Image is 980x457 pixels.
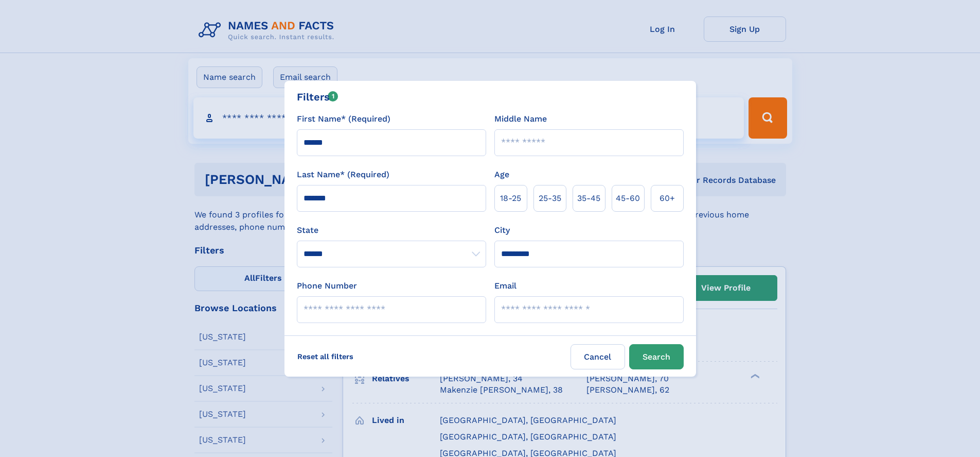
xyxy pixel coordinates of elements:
[539,192,561,205] span: 25‑35
[297,168,389,181] label: Last Name* (Required)
[500,192,521,205] span: 18‑25
[297,89,338,105] div: Filters
[616,192,640,205] span: 45‑60
[297,280,357,292] label: Phone Number
[660,192,675,205] span: 60+
[494,280,516,292] label: Email
[629,344,684,369] button: Search
[297,224,486,236] label: State
[494,113,547,125] label: Middle Name
[297,113,390,125] label: First Name* (Required)
[494,224,510,236] label: City
[291,344,360,369] label: Reset all filters
[577,192,600,205] span: 35‑45
[571,344,625,369] label: Cancel
[494,168,509,181] label: Age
